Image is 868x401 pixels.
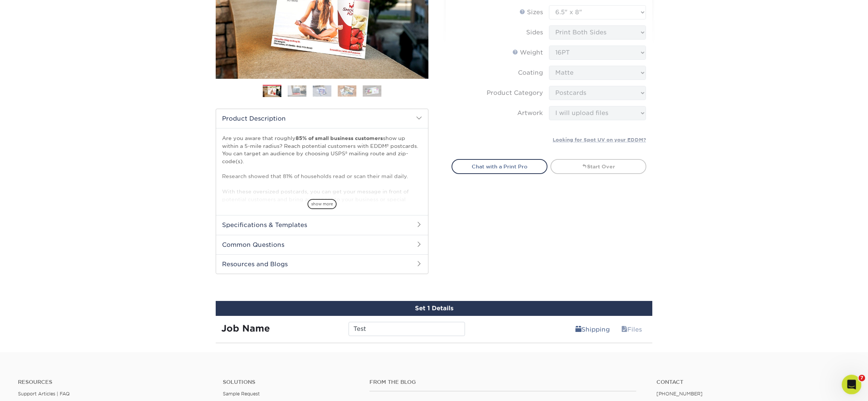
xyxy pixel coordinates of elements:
div: Set 1 Details [216,301,652,316]
a: Contact [656,379,850,385]
a: [PHONE_NUMBER] [656,391,703,397]
h4: From the Blog [369,379,636,385]
img: EDDM 04 [338,85,356,97]
a: Files [616,322,647,337]
h2: Product Description [216,109,428,128]
a: Sample Request [223,391,260,397]
span: 7 [859,375,865,382]
h4: Resources [18,379,212,385]
p: Are you aware that roughly show up within a 5-mile radius? Reach potential customers with EDDM® p... [222,134,422,271]
strong: Job Name [221,323,270,334]
h2: Common Questions [216,235,428,254]
h4: Solutions [223,379,358,385]
a: Start Over [550,159,646,174]
strong: 85% of small business customers [296,135,383,141]
a: Chat with a Print Pro [452,159,547,174]
h2: Resources and Blogs [216,254,428,274]
h2: Specifications & Templates [216,215,428,234]
span: files [621,326,627,333]
img: EDDM 03 [313,85,331,97]
iframe: Intercom live chat [842,375,862,395]
input: Enter a job name [349,322,465,336]
iframe: Google Customer Reviews [2,378,63,398]
img: EDDM 05 [363,85,381,97]
span: show more [307,199,337,209]
img: EDDM 02 [288,85,306,97]
span: shipping [575,326,581,333]
img: EDDM 01 [263,85,281,98]
a: Shipping [571,322,615,337]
